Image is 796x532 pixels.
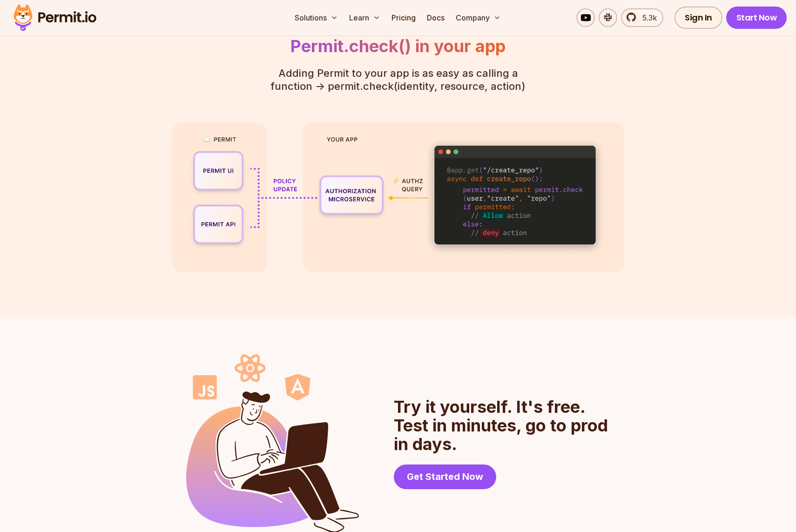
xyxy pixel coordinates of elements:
p: Adding Permit to your app is as easy as calling a function - > permit.check(identity, resource, a... [256,67,540,93]
button: Learn [345,8,384,27]
a: Sign In [675,7,722,29]
span: Get Started Now [407,470,483,483]
span: 5.3k [637,12,657,23]
a: 5.3k [621,8,663,27]
img: Permit logo [9,2,101,34]
a: Pricing [388,8,419,27]
a: Docs [423,8,448,27]
h2: Permit.check() in your app [256,37,540,55]
a: Start Now [726,7,787,29]
h2: Try it yourself. It's free. Test in minutes, go to prod in days. [394,397,610,453]
button: Solutions [291,8,342,27]
a: Get Started Now [394,465,496,489]
button: Company [452,8,505,27]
